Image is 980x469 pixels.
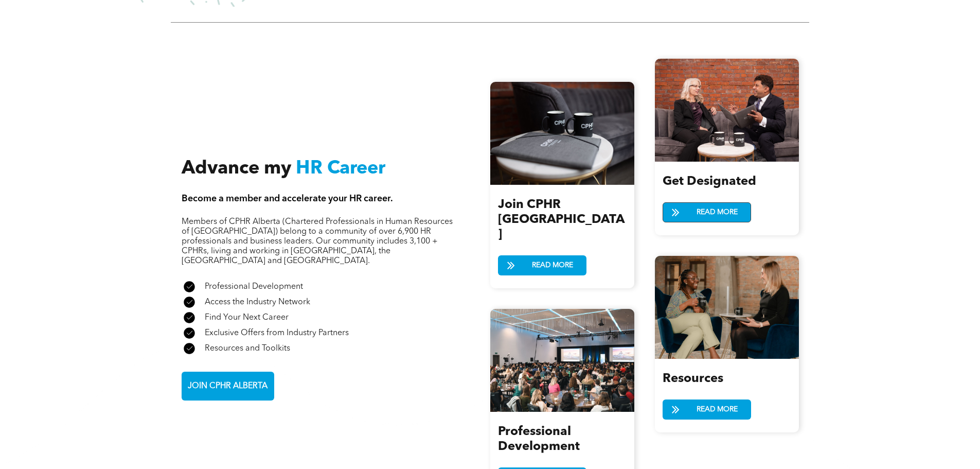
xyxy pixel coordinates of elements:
span: Access the Industry Network [205,298,310,306]
span: Get Designated [663,176,756,188]
span: Become a member and accelerate your HR career. [182,194,393,203]
span: READ MORE [693,400,741,419]
span: Members of CPHR Alberta (Chartered Professionals in Human Resources of [GEOGRAPHIC_DATA]) belong ... [182,218,453,265]
span: HR Career [296,160,385,178]
span: Advance my [182,160,291,178]
span: Find Your Next Career [205,314,289,322]
a: READ MORE [663,202,751,222]
span: Exclusive Offers from Industry Partners [205,329,349,337]
span: Resources [663,373,723,385]
span: Professional Development [498,426,580,453]
span: JOIN CPHR ALBERTA [184,376,271,396]
a: READ MORE [663,399,751,420]
a: JOIN CPHR ALBERTA [182,372,274,401]
span: READ MORE [528,256,577,275]
a: READ MORE [498,255,586,275]
span: Resources and Toolkits [205,344,290,353]
span: Join CPHR [GEOGRAPHIC_DATA] [498,199,625,241]
span: Professional Development [205,283,303,291]
span: READ MORE [693,203,741,222]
